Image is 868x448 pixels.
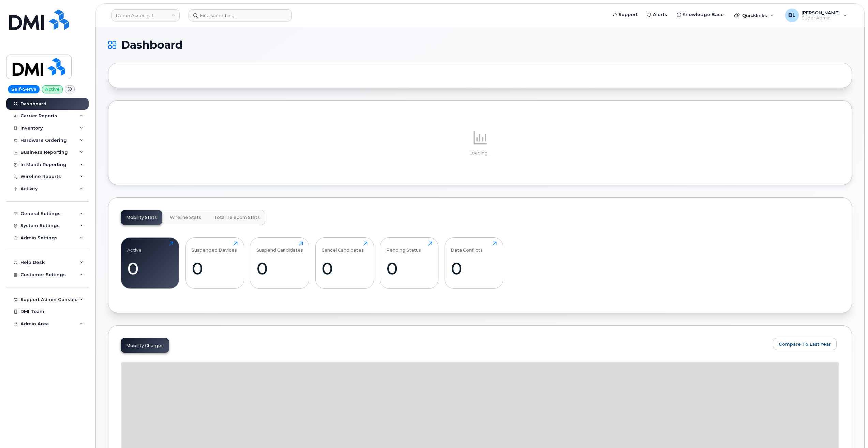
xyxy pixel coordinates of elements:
span: Compare To Last Year [779,341,831,347]
div: Pending Status [386,241,421,253]
a: Suspended Devices0 [192,241,238,285]
div: 0 [451,258,497,279]
div: Cancel Candidates [321,241,364,253]
button: Compare To Last Year [773,338,837,350]
a: Pending Status0 [386,241,432,285]
div: Suspended Devices [192,241,237,253]
div: Active [127,241,141,253]
p: Loading... [121,150,839,156]
div: Suspend Candidates [256,241,303,253]
div: 0 [321,258,368,279]
a: Data Conflicts0 [451,241,497,285]
div: Data Conflicts [451,241,483,253]
span: Dashboard [121,40,183,50]
div: 0 [127,258,173,279]
a: Active0 [127,241,173,285]
span: Total Telecom Stats [214,215,260,220]
span: Wireline Stats [170,215,201,220]
a: Cancel Candidates0 [321,241,368,285]
div: 0 [256,258,303,279]
div: 0 [192,258,238,279]
a: Suspend Candidates0 [256,241,303,285]
div: 0 [386,258,432,279]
